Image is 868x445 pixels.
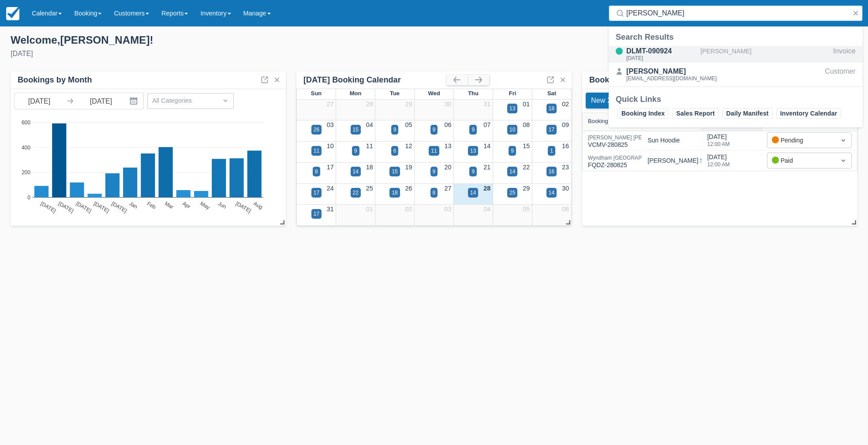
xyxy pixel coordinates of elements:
a: 12 [405,142,412,150]
span: Tue [390,90,400,97]
div: VCMV-280825 [588,135,677,150]
span: Thu [468,90,479,97]
div: 9 [471,168,475,176]
div: Quick Links [616,94,856,105]
div: [PERSON_NAME] [PERSON_NAME] [588,135,677,140]
div: 9 [393,126,397,134]
div: Customer [825,66,856,83]
div: 12:00 AM [707,162,730,167]
div: Wyndham [GEOGRAPHIC_DATA] [588,155,669,161]
div: 9 [433,126,436,134]
a: Daily Manifest [722,108,773,119]
span: Sun [311,90,322,97]
a: 22 [523,164,530,171]
a: [PERSON_NAME] [PERSON_NAME]VCMV-280825 [588,138,677,142]
a: DLMT-090924[DATE][PERSON_NAME]Invoice [609,46,863,63]
div: 15 [392,168,397,176]
div: 9 [511,147,514,155]
div: 10 [509,126,515,134]
a: 05 [523,206,530,213]
a: Inventory Calendar [776,108,841,119]
div: 26 [314,126,319,134]
div: 9 [433,168,436,176]
div: 8 [315,168,318,176]
div: Welcome , [PERSON_NAME] ! [11,34,427,47]
div: 18 [549,105,554,112]
div: Search Results [616,32,856,42]
a: 23 [562,164,569,171]
div: 14 [549,189,554,197]
div: 8 [433,189,436,197]
a: Wyndham [GEOGRAPHIC_DATA]FQDZ-280825 [588,159,669,163]
a: 16 [562,142,569,150]
div: 13 [509,105,515,112]
a: 02 [405,206,412,213]
input: Search ( / ) [626,5,849,21]
img: checkfront-main-nav-mini-logo.png [6,7,19,20]
a: 20 [444,164,451,171]
a: 11 [366,142,373,150]
div: 1 [550,147,553,155]
div: Paid [772,156,831,165]
div: [DATE] [626,56,697,61]
button: Interact with the calendar and add the check-in date for your trip. [126,93,143,109]
div: [DATE] [707,132,730,152]
a: [PERSON_NAME][EMAIL_ADDRESS][DOMAIN_NAME]Customer [609,66,863,83]
a: 25 [366,185,373,192]
a: 13 [444,142,451,150]
div: 11 [314,147,319,155]
div: 17 [549,126,554,134]
div: 17 [314,210,319,218]
a: 31 [483,101,490,108]
div: 14 [509,168,515,176]
div: [DATE] [707,153,730,172]
a: 29 [523,185,530,192]
div: 14 [353,168,359,176]
div: [PERSON_NAME] [626,66,717,77]
div: [EMAIL_ADDRESS][DOMAIN_NAME] [626,76,717,81]
a: 24 [327,185,334,192]
a: 28 [483,185,490,192]
span: Sat [547,90,556,97]
div: 16 [549,168,554,176]
div: 9 [471,126,475,134]
a: 01 [366,206,373,213]
a: 04 [366,121,373,128]
div: Booking [588,118,608,124]
a: 08 [523,121,530,128]
div: Bookings by Month [18,75,92,85]
div: [DATE] Booking Calendar [303,75,446,85]
div: 12:00 AM [707,142,730,147]
a: 01 [523,101,530,108]
div: FQDZ-280825 [588,155,669,170]
a: 21 [483,164,490,171]
div: [PERSON_NAME] Ski Hut [647,156,720,165]
a: 03 [327,121,334,128]
a: 17 [327,164,334,171]
div: 14 [470,189,476,197]
div: 18 [392,189,397,197]
div: Pending [772,135,831,145]
a: 30 [562,185,569,192]
a: 04 [483,206,490,213]
div: Bookings by Month [589,75,664,85]
a: 18 [366,164,373,171]
div: Invoice [833,46,856,63]
input: Start Date [15,93,64,109]
div: 17 [314,189,319,197]
a: Booking Index [617,108,669,119]
div: 6 [393,147,397,155]
span: Wed [428,90,440,97]
div: DLMT-090924 [626,46,697,56]
a: 19 [405,164,412,171]
a: 28 [366,101,373,108]
span: Mon [350,90,362,97]
a: 07 [483,121,490,128]
div: 22 [353,189,359,197]
div: 11 [431,147,437,155]
button: New 2 [586,93,617,108]
a: 15 [523,142,530,150]
input: End Date [76,93,126,109]
div: 25 [509,189,515,197]
a: 02 [562,101,569,108]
